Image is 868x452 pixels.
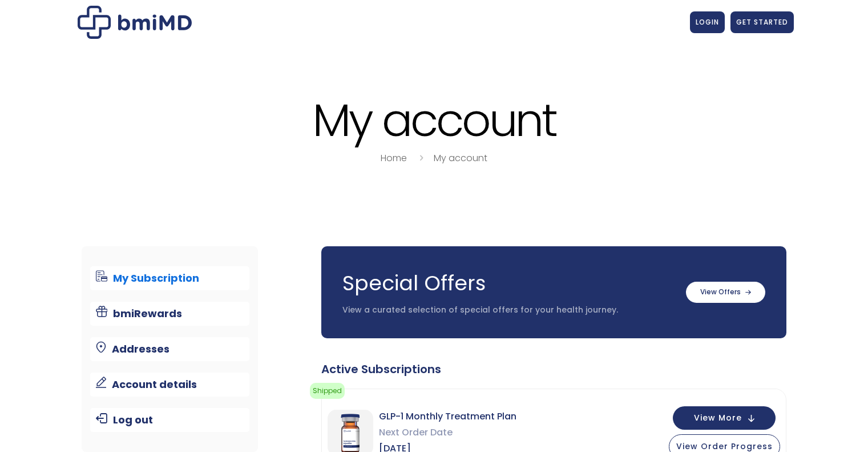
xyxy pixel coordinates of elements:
[694,414,742,422] span: View More
[690,11,725,33] a: LOGIN
[342,269,675,298] h3: Special Offers
[342,305,675,316] p: View a curated selection of special offers for your health journey.
[736,17,788,27] span: GET STARTED
[90,337,249,361] a: Addresses
[90,302,249,326] a: bmiRewards
[379,409,516,425] span: GLP-1 Monthly Treatment Plan
[90,373,249,397] a: Account details
[82,246,258,452] nav: Account pages
[676,441,773,452] span: View Order Progress
[78,6,192,39] img: My account
[90,266,249,290] a: My Subscription
[673,406,776,430] button: View More
[696,17,719,27] span: LOGIN
[434,151,487,165] a: My account
[75,96,794,145] h1: My account
[90,408,249,432] a: Log out
[381,151,407,165] a: Home
[321,361,786,377] div: Active Subscriptions
[730,11,794,33] a: GET STARTED
[415,151,427,165] i: breadcrumbs separator
[310,383,345,399] span: Shipped
[379,425,516,441] span: Next Order Date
